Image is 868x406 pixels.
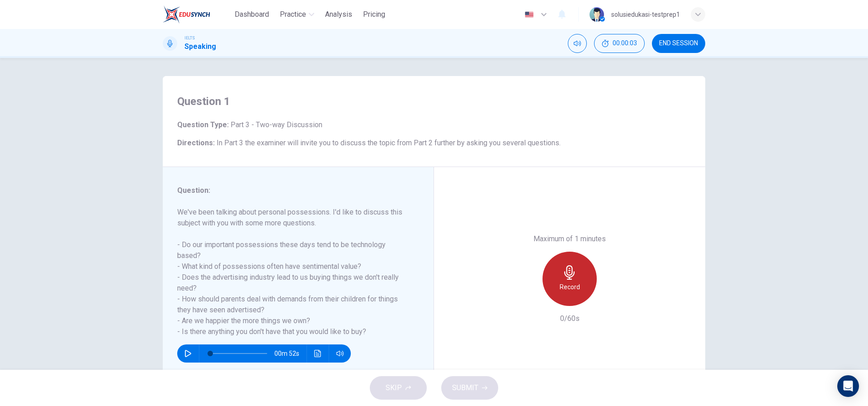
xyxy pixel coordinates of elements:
h6: We've been talking about personal possessions. I'd like to discuss this subject with you with som... [177,207,408,337]
h6: Question : [177,185,408,196]
div: solusiedukasi-testprep1 [611,9,680,20]
img: EduSynch logo [163,5,210,24]
button: 00:00:03 [594,34,645,53]
h4: Question 1 [177,94,691,109]
h6: Record [560,282,580,292]
span: In Part 3 the examiner will invite you to discuss the topic from Part 2 further by asking you sev... [217,139,561,147]
div: Open Intercom Messenger [837,375,859,397]
span: 00m 52s [274,344,307,363]
button: Record [542,252,597,306]
button: END SESSION [652,34,705,53]
span: Pricing [363,9,385,20]
span: Part 3 - Two-way Discussion [229,120,322,129]
span: IELTS [184,35,195,41]
h6: 0/60s [560,313,580,324]
div: Mute [568,34,587,53]
img: Profile picture [590,7,604,22]
span: END SESSION [659,40,698,47]
h1: Speaking [184,41,216,52]
button: Pricing [359,6,389,23]
h6: Directions : [177,138,691,148]
a: EduSynch logo [163,5,231,24]
div: Hide [594,34,645,53]
span: Analysis [325,9,352,20]
img: en [524,11,535,18]
h6: Maximum of 1 minutes [533,234,606,244]
button: Dashboard [231,6,273,23]
span: 00:00:03 [613,40,637,47]
span: Dashboard [235,9,269,20]
span: Practice [280,9,306,20]
h6: Question Type : [177,119,691,130]
button: Analysis [321,6,356,23]
button: Click to see the audio transcription [311,344,325,363]
button: Practice [276,6,318,23]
